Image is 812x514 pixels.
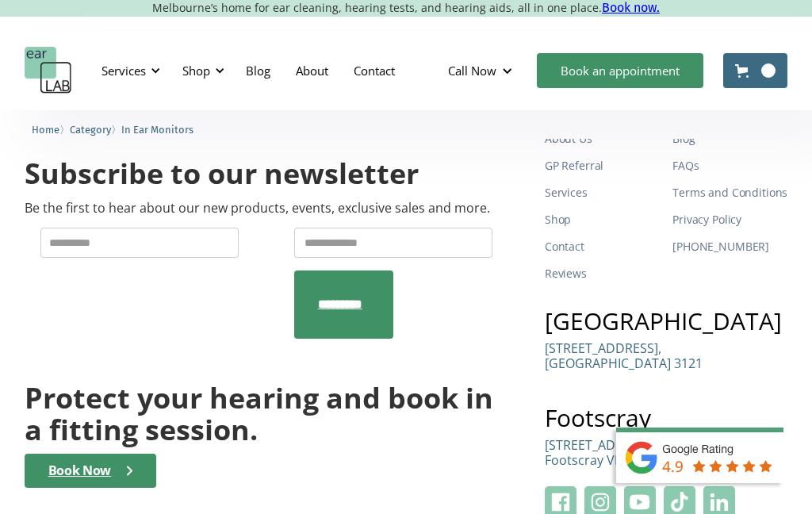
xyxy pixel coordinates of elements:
div: Book Now [48,463,111,478]
a: Home [32,121,59,136]
a: Privacy Policy [672,206,787,233]
a: Contact [341,48,408,94]
a: Shop [545,206,660,233]
form: Newsletter Form [25,228,512,339]
a: Open cart containing items [723,53,787,88]
a: GP Referral [545,152,660,179]
p: [STREET_ADDRESS], [GEOGRAPHIC_DATA] 3121 [545,341,703,371]
h2: Protect your hearing and book in a fitting session. [25,382,512,445]
a: About [283,48,341,94]
li: 〉 [32,121,70,138]
a: [PHONE_NUMBER] [672,233,787,260]
a: Category [70,121,111,136]
a: In Ear Monitors [121,121,193,136]
a: Contact [545,233,660,260]
div: Call Now [435,47,529,94]
div: Shop [182,63,210,79]
a: FAQs [672,152,787,179]
a: Book an appointment [537,53,703,88]
a: Terms and Conditions [672,179,787,206]
a: home [25,47,72,94]
div: Shop [173,47,229,94]
a: Blog [233,48,283,94]
div: Services [101,63,146,79]
li: 〉 [70,121,121,138]
h3: Footscray [545,406,787,430]
h3: [GEOGRAPHIC_DATA] [545,309,787,333]
a: [STREET_ADDRESS][PERSON_NAME]Footscray VIC 3011 [545,438,756,480]
a: Book Now [25,454,156,488]
a: Reviews [545,260,660,287]
h2: Subscribe to our newsletter [25,155,419,193]
span: In Ear Monitors [121,124,193,136]
span: Home [32,124,59,136]
iframe: reCAPTCHA [40,270,282,332]
a: Services [545,179,660,206]
span: Category [70,124,111,136]
div: Call Now [448,63,496,79]
p: [STREET_ADDRESS][PERSON_NAME] Footscray VIC 3011 [545,438,756,468]
a: [STREET_ADDRESS],[GEOGRAPHIC_DATA] 3121 [545,341,703,383]
div: Services [92,47,165,94]
p: Be the first to hear about our new products, events, exclusive sales and more. [25,201,490,216]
